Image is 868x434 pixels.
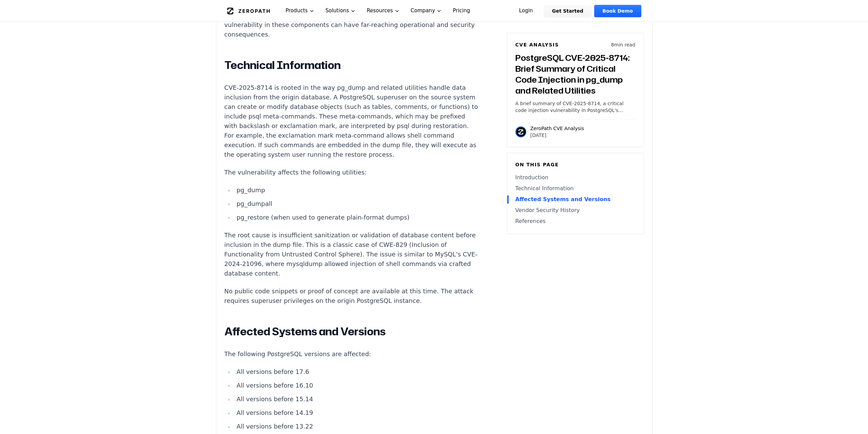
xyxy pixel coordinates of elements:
[234,408,478,418] li: All versions before 14.19
[515,126,526,137] img: ZeroPath CVE Analysis
[611,41,635,48] p: 8 min read
[234,422,478,431] li: All versions before 13.22
[224,286,478,306] p: No public code snippets or proof of concept are available at this time. The attack requires super...
[234,185,478,195] li: pg_dump
[234,367,478,377] li: All versions before 17.6
[515,52,635,96] h3: PostgreSQL CVE-2025-8714: Brief Summary of Critical Code Injection in pg_dump and Related Utilities
[515,206,635,214] a: Vendor Security History
[234,381,478,390] li: All versions before 16.10
[515,217,635,225] a: References
[515,41,559,48] h6: CVE Analysis
[530,132,584,139] p: [DATE]
[224,58,478,72] h2: Technical Information
[224,325,478,338] h2: Affected Systems and Versions
[234,213,478,222] li: pg_restore (when used to generate plain-format dumps)
[515,161,635,168] h6: On this page
[515,195,635,204] a: Affected Systems and Versions
[511,5,541,17] a: Login
[515,100,635,114] p: A brief summary of CVE-2025-8714, a critical code injection vulnerability in PostgreSQL's pg_dump...
[530,125,584,132] p: ZeroPath CVE Analysis
[515,173,635,182] a: Introduction
[224,349,478,359] p: The following PostgreSQL versions are affected:
[234,394,478,404] li: All versions before 15.14
[224,168,478,177] p: The vulnerability affects the following utilities:
[224,83,478,159] p: CVE-2025-8714 is rooted in the way pg_dump and related utilities handle data inclusion from the o...
[594,5,641,17] a: Book Demo
[544,5,591,17] a: Get Started
[515,184,635,193] a: Technical Information
[224,230,478,278] p: The root cause is insufficient sanitization or validation of database content before inclusion in...
[234,199,478,209] li: pg_dumpall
